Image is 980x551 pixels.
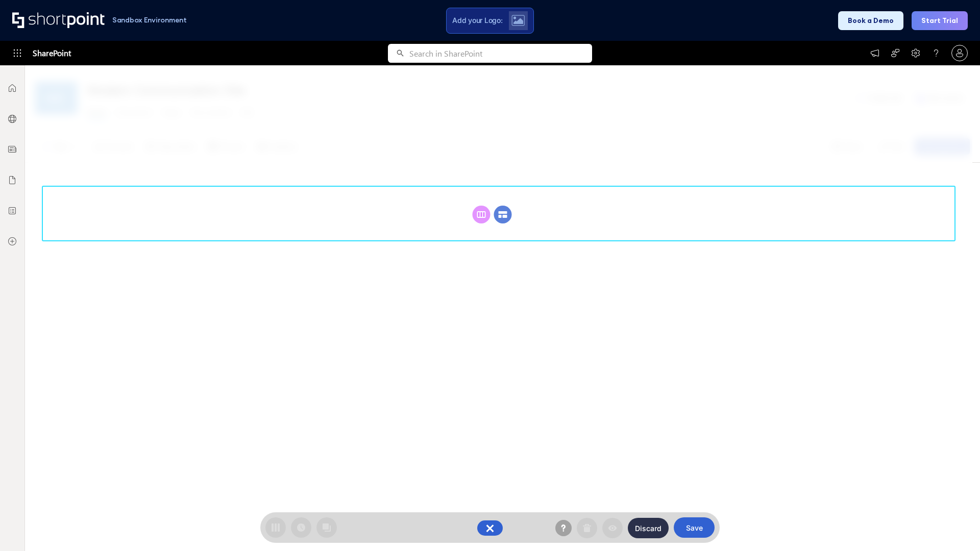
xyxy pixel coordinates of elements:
button: Discard [628,518,669,538]
input: Search in SharePoint [409,44,592,63]
span: Add your Logo: [452,16,502,25]
span: SharePoint [33,41,71,65]
h1: Sandbox Environment [112,17,187,23]
img: Upload logo [511,15,525,26]
button: Start Trial [912,11,968,30]
button: Save [674,517,715,538]
iframe: Chat Widget [929,502,980,551]
button: Book a Demo [838,11,903,30]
